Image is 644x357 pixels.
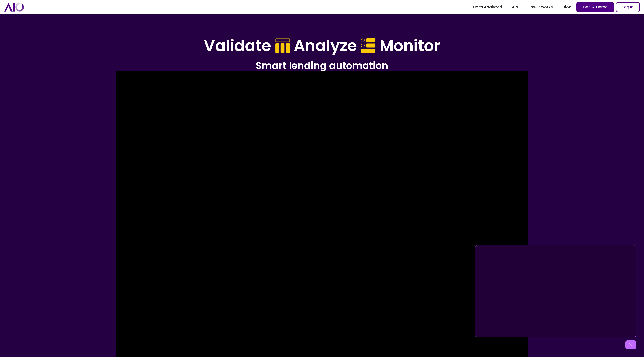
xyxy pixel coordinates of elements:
[507,3,523,12] a: API
[616,2,640,12] a: Log In
[182,59,462,72] h2: Smart lending automation
[576,2,614,12] a: Get A Demo
[294,36,357,55] h1: Analyze
[380,36,440,55] h1: Monitor
[477,247,634,335] iframe: AIO - powering financial decision making
[468,3,507,12] a: Docs Analyzed
[204,36,271,55] h1: Validate
[523,3,558,12] a: How it works
[558,3,576,12] a: Blog
[4,3,24,11] a: home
